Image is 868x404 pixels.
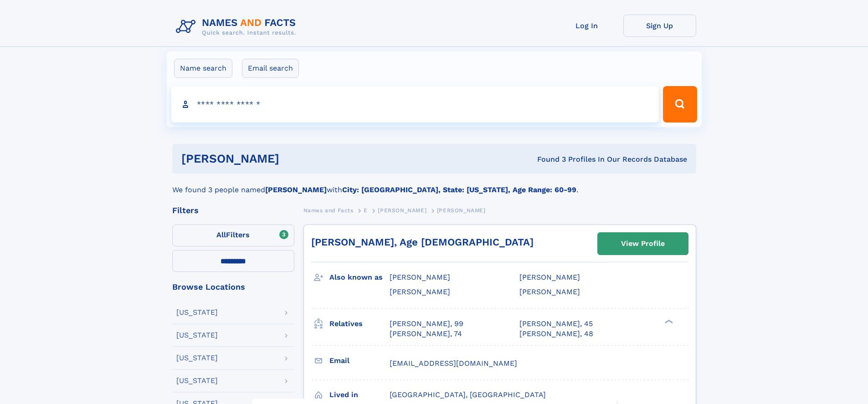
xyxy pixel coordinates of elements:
[311,236,534,248] a: [PERSON_NAME], Age [DEMOGRAPHIC_DATA]
[378,207,426,214] span: [PERSON_NAME]
[172,15,303,39] img: Logo Names and Facts
[519,287,580,296] span: [PERSON_NAME]
[378,205,426,216] a: [PERSON_NAME]
[172,206,294,215] div: Filters
[550,15,623,37] a: Log In
[171,86,659,123] input: search input
[342,185,576,194] b: City: [GEOGRAPHIC_DATA], State: [US_STATE], Age Range: 60-99
[176,377,218,384] div: [US_STATE]
[437,207,486,214] span: [PERSON_NAME]
[176,332,218,339] div: [US_STATE]
[390,359,517,368] span: [EMAIL_ADDRESS][DOMAIN_NAME]
[598,233,688,255] a: View Profile
[390,390,546,399] span: [GEOGRAPHIC_DATA], [GEOGRAPHIC_DATA]
[242,59,299,78] label: Email search
[623,15,696,37] a: Sign Up
[364,207,368,214] span: E
[172,225,294,246] label: Filters
[329,353,390,368] h3: Email
[519,329,593,339] a: [PERSON_NAME], 48
[408,154,687,164] div: Found 3 Profiles In Our Records Database
[663,86,697,123] button: Search Button
[519,273,580,281] span: [PERSON_NAME]
[364,205,368,216] a: E
[390,329,462,339] a: [PERSON_NAME], 74
[172,174,696,195] div: We found 3 people named with .
[265,185,327,194] b: [PERSON_NAME]
[172,283,294,291] div: Browse Locations
[176,354,218,362] div: [US_STATE]
[329,316,390,332] h3: Relatives
[390,273,450,281] span: [PERSON_NAME]
[303,205,354,216] a: Names and Facts
[390,287,450,296] span: [PERSON_NAME]
[329,387,390,403] h3: Lived in
[519,319,593,329] a: [PERSON_NAME], 45
[174,59,232,78] label: Name search
[329,270,390,285] h3: Also known as
[621,233,665,254] div: View Profile
[176,309,218,316] div: [US_STATE]
[181,153,408,164] h1: [PERSON_NAME]
[663,318,673,324] div: ❯
[216,230,226,239] span: All
[390,319,463,329] a: [PERSON_NAME], 99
